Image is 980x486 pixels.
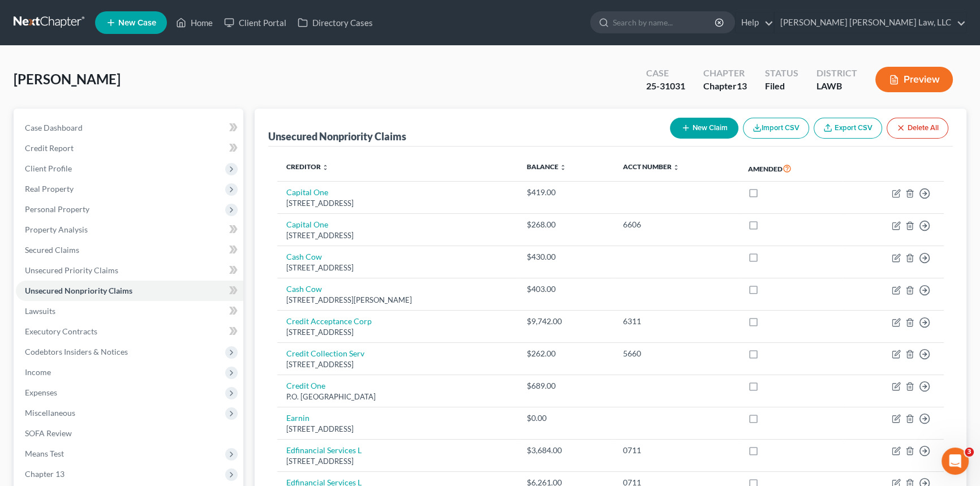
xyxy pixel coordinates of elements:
span: Means Test [25,449,64,458]
div: $268.00 [526,219,604,230]
a: SOFA Review [16,423,243,444]
a: Credit Report [16,138,243,158]
span: New Case [118,19,156,27]
a: Creditor unfold_more [286,162,329,171]
a: Secured Claims [16,240,243,260]
a: Earnin [286,413,310,423]
iframe: Intercom live chat [942,448,969,475]
span: Codebtors Insiders & Notices [25,347,128,356]
div: 0711 [623,445,730,456]
span: Personal Property [25,204,89,214]
span: Lawsuits [25,306,55,316]
div: [STREET_ADDRESS] [286,327,508,338]
a: Home [170,12,218,33]
i: unfold_more [322,164,329,171]
button: Preview [875,67,953,92]
div: $689.00 [526,380,604,392]
div: Filed [765,80,798,93]
span: Unsecured Nonpriority Claims [25,286,132,295]
a: Case Dashboard [16,118,243,138]
a: Acct Number unfold_more [623,162,680,171]
div: Case [646,67,685,80]
span: Credit Report [25,143,74,153]
a: Unsecured Nonpriority Claims [16,281,243,301]
a: Credit One [286,381,325,390]
div: $9,742.00 [526,316,604,327]
div: [STREET_ADDRESS][PERSON_NAME] [286,295,508,306]
a: Unsecured Priority Claims [16,260,243,281]
span: Miscellaneous [25,408,75,418]
div: $0.00 [526,412,604,424]
span: Case Dashboard [25,123,83,132]
a: Capital One [286,187,328,197]
i: unfold_more [673,164,680,171]
span: Unsecured Priority Claims [25,265,118,275]
th: Amended [738,156,841,182]
a: Balance unfold_more [526,162,566,171]
div: $430.00 [526,251,604,263]
a: Lawsuits [16,301,243,321]
div: Chapter [703,80,747,93]
div: [STREET_ADDRESS] [286,359,508,370]
div: Chapter [703,67,747,80]
span: Client Profile [25,164,72,173]
a: Credit Acceptance Corp [286,316,372,326]
a: Credit Collection Serv [286,349,364,358]
button: New Claim [670,118,738,139]
span: Real Property [25,184,74,193]
div: 5660 [623,348,730,359]
div: LAWB [816,80,857,93]
div: Status [765,67,798,80]
div: P.O. [GEOGRAPHIC_DATA] [286,392,508,402]
span: Executory Contracts [25,326,97,336]
div: Unsecured Nonpriority Claims [268,130,406,143]
a: Edfinancial Services L [286,445,362,455]
a: Cash Cow [286,252,322,261]
a: Capital One [286,220,328,229]
div: 6311 [623,316,730,327]
span: [PERSON_NAME] [14,71,121,87]
div: $403.00 [526,283,604,295]
span: Expenses [25,388,57,397]
div: [STREET_ADDRESS] [286,263,508,273]
button: Delete All [887,118,948,139]
a: Directory Cases [292,12,379,33]
a: Cash Cow [286,284,322,294]
div: [STREET_ADDRESS] [286,230,508,241]
a: Property Analysis [16,220,243,240]
div: 25-31031 [646,80,685,93]
div: [STREET_ADDRESS] [286,456,508,467]
div: [STREET_ADDRESS] [286,198,508,209]
span: Property Analysis [25,225,88,234]
span: Chapter 13 [25,469,65,479]
div: $419.00 [526,187,604,198]
div: 6606 [623,219,730,230]
a: Export CSV [814,118,882,139]
span: SOFA Review [25,428,72,438]
a: [PERSON_NAME] [PERSON_NAME] Law, LLC [775,12,966,33]
div: District [816,67,857,80]
span: 13 [737,80,747,91]
button: Import CSV [743,118,809,139]
span: Secured Claims [25,245,79,255]
a: Help [736,12,773,33]
a: Executory Contracts [16,321,243,342]
div: $3,684.00 [526,445,604,456]
div: [STREET_ADDRESS] [286,424,508,435]
i: unfold_more [559,164,566,171]
span: Income [25,367,51,377]
span: 3 [965,448,974,457]
a: Client Portal [218,12,292,33]
div: $262.00 [526,348,604,359]
input: Search by name... [613,12,716,33]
